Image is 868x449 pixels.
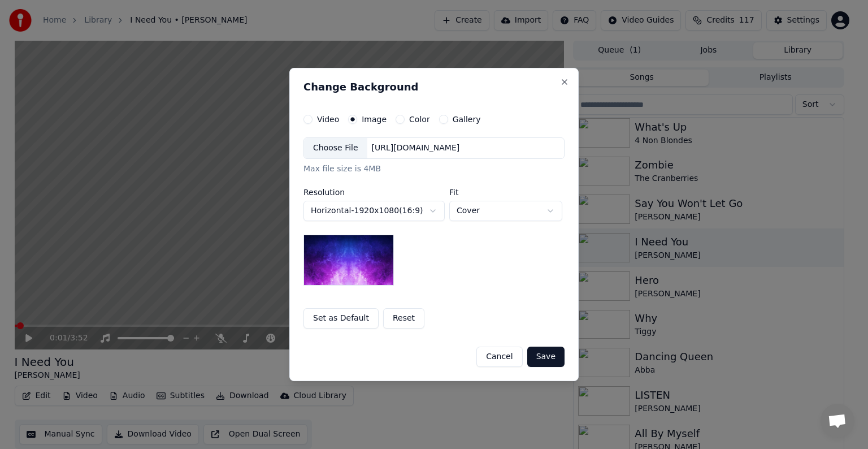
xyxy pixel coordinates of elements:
label: Gallery [453,115,481,123]
button: Set as Default [303,308,379,329]
button: Cancel [476,347,522,367]
label: Color [409,115,430,123]
div: Max file size is 4MB [303,163,565,175]
label: Resolution [303,188,445,196]
div: [URL][DOMAIN_NAME] [367,143,465,154]
label: Image [362,115,387,123]
button: Reset [383,308,424,329]
label: Fit [449,188,562,196]
label: Video [317,115,339,123]
button: Save [527,347,565,367]
div: Choose File [304,138,367,158]
h2: Change Background [303,82,565,92]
